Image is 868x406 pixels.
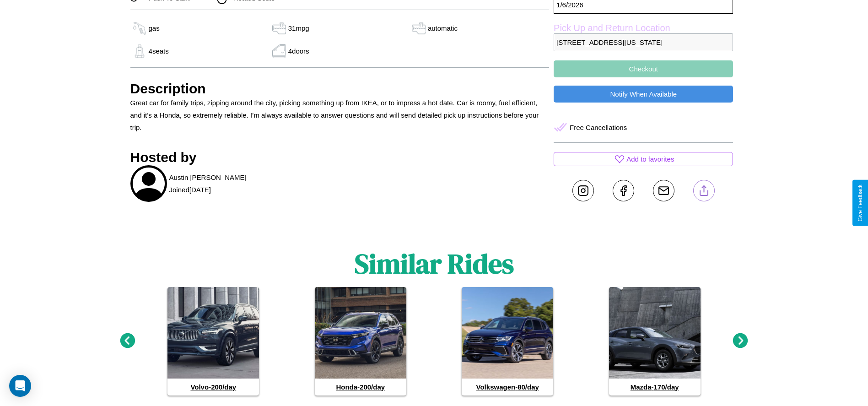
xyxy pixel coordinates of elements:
[169,184,211,196] p: Joined [DATE]
[857,184,863,222] div: Give Feedback
[9,375,31,397] div: Open Intercom Messenger
[462,287,553,395] a: Volkswagen-80/day
[270,22,288,35] img: gas
[570,121,627,134] p: Free Cancellations
[149,22,160,34] p: gas
[554,60,733,77] button: Checkout
[462,379,553,395] h4: Volkswagen - 80 /day
[554,23,733,33] label: Pick Up and Return Location
[626,153,674,165] p: Add to favorites
[130,150,550,165] h3: Hosted by
[428,22,458,34] p: automatic
[315,287,406,395] a: Honda-200/day
[130,97,550,134] p: Great car for family trips, zipping around the city, picking something up from IKEA, or to impres...
[270,44,288,58] img: gas
[410,22,428,35] img: gas
[609,287,701,395] a: Mazda-170/day
[288,45,309,57] p: 4 doors
[315,379,406,395] h4: Honda - 200 /day
[288,22,309,34] p: 31 mpg
[167,379,259,395] h4: Volvo - 200 /day
[149,45,169,57] p: 4 seats
[609,379,701,395] h4: Mazda - 170 /day
[554,86,733,103] button: Notify When Available
[169,171,247,184] p: Austin [PERSON_NAME]
[167,287,259,395] a: Volvo-200/day
[554,152,733,166] button: Add to favorites
[554,33,733,51] p: [STREET_ADDRESS][US_STATE]
[130,22,149,35] img: gas
[130,44,149,58] img: gas
[130,81,550,97] h3: Description
[355,245,514,282] h1: Similar Rides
